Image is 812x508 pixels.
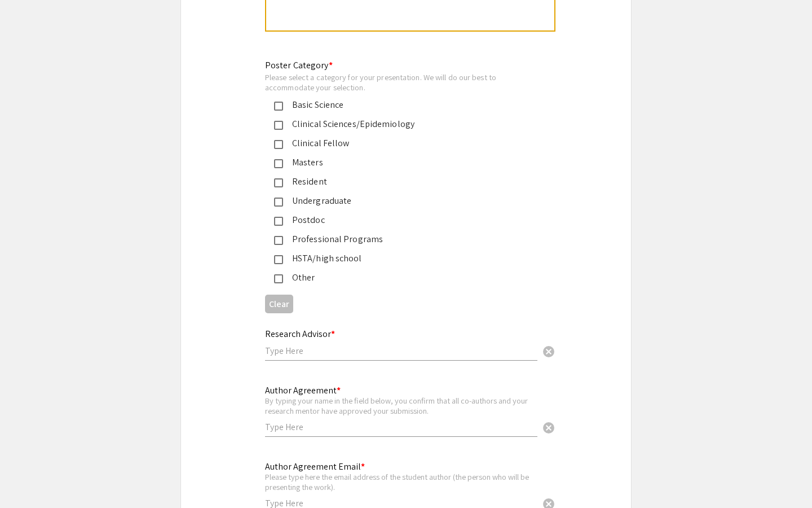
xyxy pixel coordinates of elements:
span: cancel [542,421,555,435]
div: Clinical Fellow [283,137,520,150]
div: Please type here the email address of the student author (the person who will be presenting the w... [265,472,537,492]
div: Basic Science [283,98,520,112]
iframe: Chat [8,457,48,500]
div: Resident [283,175,520,189]
mat-label: Poster Category [265,59,333,71]
div: HSTA/high school [283,252,520,265]
div: Undergraduate [283,194,520,208]
div: Please select a category for your presentation. We will do our best to accommodate your selection. [265,72,529,92]
mat-label: Author Agreement [265,384,341,396]
input: Type Here [265,345,537,357]
div: Professional Programs [283,233,520,246]
input: Type Here [265,421,537,433]
mat-label: Research Advisor [265,328,335,340]
button: Clear [537,339,560,362]
div: Clinical Sciences/Epidemiology [283,117,520,131]
button: Clear [265,295,293,313]
div: Other [283,271,520,284]
div: Postdoc [283,213,520,227]
div: By typing your name in the field below, you confirm that all co-authors and your research mentor ... [265,396,537,415]
span: cancel [542,345,555,358]
button: Clear [537,415,560,438]
div: Masters [283,156,520,169]
mat-label: Author Agreement Email [265,461,365,472]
